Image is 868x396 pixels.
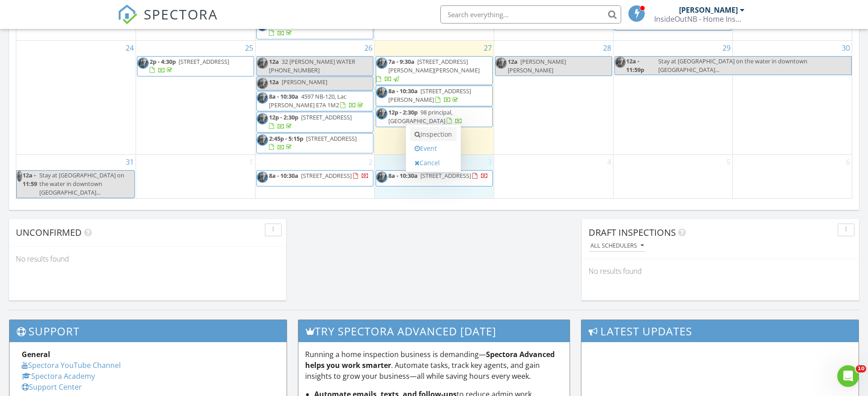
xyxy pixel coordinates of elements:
a: Event [410,141,457,156]
span: 8a - 10:30a [388,172,418,180]
strong: General [22,349,50,359]
div: All schedulers [590,243,644,249]
span: 2p - 4:30p [150,57,176,66]
span: [STREET_ADDRESS] [301,113,352,121]
span: 98 principal, [GEOGRAPHIC_DATA] [388,108,453,125]
a: 2p - 4:30p [STREET_ADDRESS] [269,20,349,37]
span: 12a - 11:59p [22,171,38,198]
td: Go to September 5, 2025 [613,155,732,199]
p: Running a home inspection business is demanding— . Automate tasks, track key agents, and gain ins... [305,349,563,382]
a: Spectora Academy [22,371,95,381]
img: img_f205df0335c31.jpeg [376,172,387,183]
div: InsideOutNB - Home Inspections [654,14,745,24]
img: img_f205df0335c31.jpeg [257,78,268,89]
a: SPECTORA [118,12,218,31]
div: No results found [582,259,859,283]
span: [STREET_ADDRESS] [420,172,471,180]
span: 12a [269,57,279,66]
span: 12p - 2:30p [388,108,418,116]
div: [PERSON_NAME] [679,5,738,14]
input: Search everything... [440,5,621,24]
span: 2:45p - 5:15p [269,134,303,143]
a: Go to September 5, 2025 [725,155,732,169]
a: 8a - 10:30a [STREET_ADDRESS] [256,170,373,186]
a: Go to August 24, 2025 [124,41,136,55]
img: img_f205df0335c31.jpeg [137,57,149,69]
td: Go to September 1, 2025 [136,155,255,199]
td: Go to September 6, 2025 [732,155,852,199]
td: Go to August 27, 2025 [374,40,494,154]
a: Support Center [22,382,82,392]
a: Spectora YouTube Channel [22,360,121,370]
td: Go to September 2, 2025 [255,155,374,199]
a: 12p - 2:30p 98 principal, [GEOGRAPHIC_DATA] [388,108,462,125]
div: No results found [9,247,286,271]
h3: Support [9,320,287,342]
button: All schedulers [589,240,646,252]
a: 8a - 10:30a 4597 NB-120, Lac [PERSON_NAME] E7A 1M2 [256,91,373,111]
td: Go to August 29, 2025 [613,40,732,154]
td: Go to August 28, 2025 [494,40,613,154]
span: [STREET_ADDRESS][PERSON_NAME] [388,87,471,104]
img: img_f205df0335c31.jpeg [257,57,268,69]
a: 2p - 4:30p [STREET_ADDRESS] [137,56,254,76]
a: Go to August 26, 2025 [363,41,374,55]
span: 8a - 10:30a [269,172,298,180]
a: 7a - 9:30a [STREET_ADDRESS][PERSON_NAME][PERSON_NAME] [376,56,493,86]
span: [STREET_ADDRESS] [306,134,357,143]
span: 12a - 11:59p [626,57,656,75]
span: 32 [PERSON_NAME] WATER [PHONE_NUMBER] [269,57,355,74]
a: Cancel [410,156,457,170]
a: 12p - 2:30p [STREET_ADDRESS] [256,112,373,132]
img: img_f205df0335c31.jpeg [376,108,387,119]
td: Go to August 24, 2025 [16,40,136,154]
a: 2:45p - 5:15p [STREET_ADDRESS] [256,133,373,153]
a: 12p - 2:30p 98 principal, [GEOGRAPHIC_DATA] [376,107,493,127]
strong: Spectora Advanced helps you work smarter [305,349,555,370]
img: img_f205df0335c31.jpeg [257,113,268,124]
span: [STREET_ADDRESS][PERSON_NAME][PERSON_NAME] [388,57,480,74]
span: [STREET_ADDRESS] [301,172,352,180]
a: 8a - 10:30a [STREET_ADDRESS][PERSON_NAME] [376,86,493,106]
td: Go to August 25, 2025 [136,40,255,154]
span: Unconfirmed [16,226,82,239]
a: Go to September 1, 2025 [247,155,255,169]
a: Go to August 27, 2025 [482,41,494,55]
img: img_f205df0335c31.jpeg [257,172,268,183]
span: [PERSON_NAME] [282,78,327,86]
a: 12p - 2:30p [STREET_ADDRESS] [269,113,352,130]
img: The Best Home Inspection Software - Spectora [118,5,137,24]
span: Draft Inspections [589,226,676,239]
img: img_f205df0335c31.jpeg [257,134,268,146]
span: 7a - 9:30a [388,57,415,66]
img: img_f205df0335c31.jpeg [376,57,387,69]
td: Go to September 4, 2025 [494,155,613,199]
span: Stay at [GEOGRAPHIC_DATA] on the water in downtown [GEOGRAPHIC_DATA]... [658,57,807,74]
a: 8a - 10:30a [STREET_ADDRESS] [376,170,493,186]
a: Go to August 31, 2025 [124,155,136,169]
a: Go to September 4, 2025 [605,155,613,169]
a: Go to August 25, 2025 [243,41,255,55]
td: Go to September 3, 2025 [374,155,494,199]
a: 8a - 10:30a 4597 NB-120, Lac [PERSON_NAME] E7A 1M2 [269,92,365,109]
a: 8a - 10:30a [STREET_ADDRESS][PERSON_NAME] [388,87,471,104]
span: 12p - 2:30p [269,113,298,121]
a: 2:45p - 5:15p [STREET_ADDRESS] [269,134,357,151]
span: [PERSON_NAME] [PERSON_NAME] [508,57,566,74]
span: 12a [508,57,518,66]
span: [STREET_ADDRESS] [179,57,229,66]
a: Go to September 6, 2025 [844,155,852,169]
a: Go to August 28, 2025 [601,41,613,55]
a: 2p - 4:30p [STREET_ADDRESS] [150,57,229,74]
span: SPECTORA [144,5,218,24]
span: 8a - 10:30a [269,92,298,100]
span: 4597 NB-120, Lac [PERSON_NAME] E7A 1M2 [269,92,346,109]
img: img_f205df0335c31.jpeg [495,57,507,69]
span: 8a - 10:30a [388,87,418,95]
a: Go to August 29, 2025 [721,41,732,55]
a: 8a - 10:30a [STREET_ADDRESS] [388,172,488,180]
img: img_f205df0335c31.jpeg [615,57,626,68]
a: Go to August 30, 2025 [840,41,852,55]
iframe: Intercom live chat [837,365,859,387]
span: 12a [269,78,279,86]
